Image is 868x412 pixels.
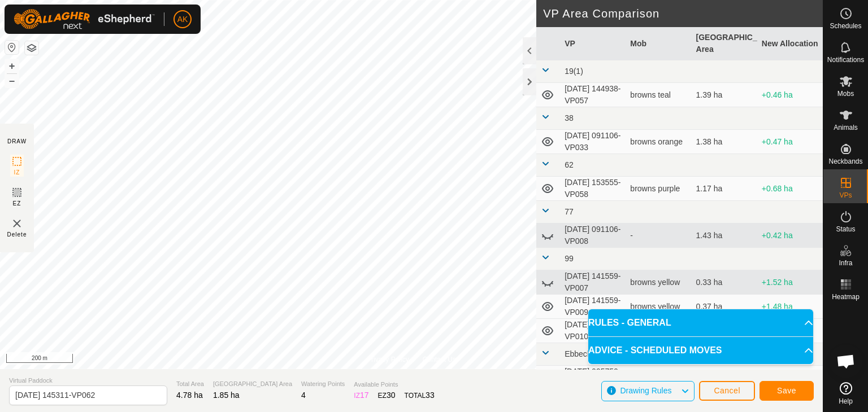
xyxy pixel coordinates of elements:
[301,379,345,389] span: Watering Points
[560,130,626,154] td: [DATE] 091106-VP033
[565,113,574,122] span: 38
[837,90,854,97] span: Mobs
[560,270,626,295] td: [DATE] 141559-VP007
[823,378,868,409] a: Help
[13,199,21,208] span: EZ
[560,177,626,201] td: [DATE] 153555-VP058
[620,386,671,395] span: Drawing Rules
[301,391,306,400] span: 4
[5,59,19,73] button: +
[827,56,864,63] span: Notifications
[7,230,27,239] span: Delete
[830,23,861,29] span: Schedules
[560,366,626,390] td: [DATE] 095750-VP001
[565,67,583,76] span: 19(1)
[626,27,691,60] th: Mob
[14,9,155,29] img: Gallagher Logo
[759,381,814,401] button: Save
[839,398,853,405] span: Help
[5,41,19,54] button: Reset Map
[405,389,435,401] div: TOTAL
[543,7,823,20] h2: VP Area Comparison
[565,160,574,169] span: 62
[714,386,740,395] span: Cancel
[834,124,858,131] span: Animals
[14,168,20,177] span: IZ
[423,354,456,365] a: Contact Us
[560,83,626,107] td: [DATE] 144938-VP057
[757,177,823,201] td: +0.68 ha
[588,337,813,364] p-accordion-header: ADVICE - SCHEDULED MOVES
[757,295,823,319] td: +1.48 ha
[213,391,240,400] span: 1.85 ha
[176,391,203,400] span: 4.78 ha
[829,344,863,378] div: Open chat
[560,319,626,343] td: [DATE] 141559-VP010
[5,74,19,87] button: –
[839,192,852,199] span: VPs
[699,381,755,401] button: Cancel
[777,386,796,395] span: Save
[565,349,621,358] span: Ebbecks Corner
[630,183,687,195] div: browns purple
[692,366,757,390] td: 28.87 ha
[25,41,38,55] button: Map Layers
[692,177,757,201] td: 1.17 ha
[588,344,722,357] span: ADVICE - SCHEDULED MOVES
[426,391,435,400] span: 33
[757,130,823,154] td: +0.47 ha
[630,89,687,101] div: browns teal
[630,301,687,313] div: browns yellow
[378,389,396,401] div: EZ
[367,354,409,365] a: Privacy Policy
[565,207,574,216] span: 77
[692,270,757,295] td: 0.33 ha
[692,83,757,107] td: 1.39 ha
[354,389,368,401] div: IZ
[630,230,687,242] div: -
[757,27,823,60] th: New Allocation
[839,260,852,266] span: Infra
[692,295,757,319] td: 0.37 ha
[757,270,823,295] td: +1.52 ha
[692,130,757,154] td: 1.38 ha
[565,254,574,263] span: 99
[560,223,626,248] td: [DATE] 091106-VP008
[354,380,434,389] span: Available Points
[828,158,862,165] span: Neckbands
[560,27,626,60] th: VP
[588,309,813,336] p-accordion-header: RULES - GENERAL
[757,366,823,390] td: -27.02 ha
[836,226,855,233] span: Status
[832,293,860,300] span: Heatmap
[630,277,687,288] div: browns yellow
[560,295,626,319] td: [DATE] 141559-VP009
[630,136,687,148] div: browns orange
[10,217,24,230] img: VP
[213,379,292,389] span: [GEOGRAPHIC_DATA] Area
[692,223,757,248] td: 1.43 ha
[757,223,823,248] td: +0.42 ha
[9,376,167,385] span: Virtual Paddock
[588,316,671,330] span: RULES - GENERAL
[387,391,396,400] span: 30
[757,83,823,107] td: +0.46 ha
[176,379,204,389] span: Total Area
[177,14,188,25] span: AK
[360,391,369,400] span: 17
[692,27,757,60] th: [GEOGRAPHIC_DATA] Area
[7,137,27,146] div: DRAW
